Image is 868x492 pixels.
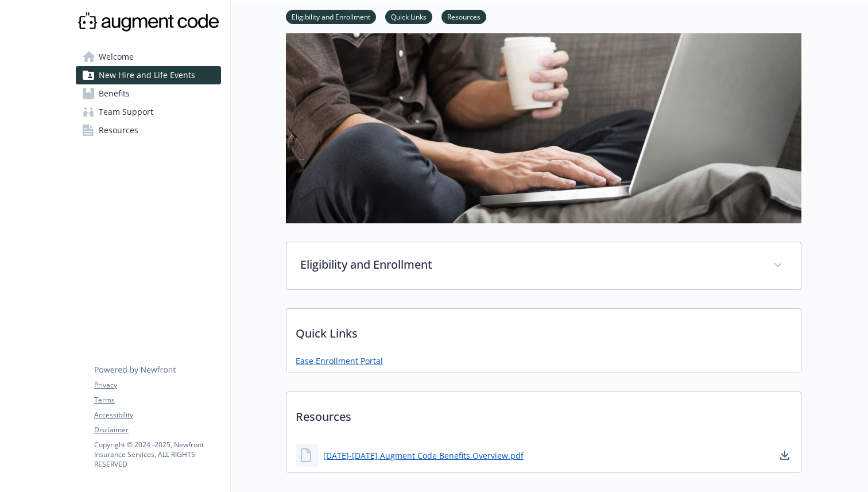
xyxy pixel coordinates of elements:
span: Team Support [99,103,153,121]
p: Copyright © 2024 - 2025 , Newfront Insurance Services, ALL RIGHTS RESERVED [94,440,220,469]
a: Terms [94,395,220,405]
p: Quick Links [286,309,801,351]
a: download document [778,448,792,462]
a: Team Support [76,103,221,121]
a: Eligibility and Enrollment [286,11,376,22]
a: New Hire and Life Events [76,66,221,84]
span: Welcome [99,48,134,66]
a: Welcome [76,48,221,66]
a: Quick Links [385,11,432,22]
span: Benefits [99,84,130,103]
a: Accessibility [94,410,220,420]
span: Resources [99,121,138,140]
a: Disclaimer [94,425,220,435]
img: new hire page banner [286,18,801,223]
a: Ease Enrollment Portal [296,355,383,367]
div: Eligibility and Enrollment [286,242,801,289]
a: Resources [441,11,486,22]
a: Benefits [76,84,221,103]
a: Privacy [94,380,220,390]
a: [DATE]-[DATE] Augment Code Benefits Overview.pdf [323,450,524,462]
a: Resources [76,121,221,140]
p: Eligibility and Enrollment [300,256,759,273]
span: New Hire and Life Events [99,66,195,84]
p: Resources [286,392,801,435]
